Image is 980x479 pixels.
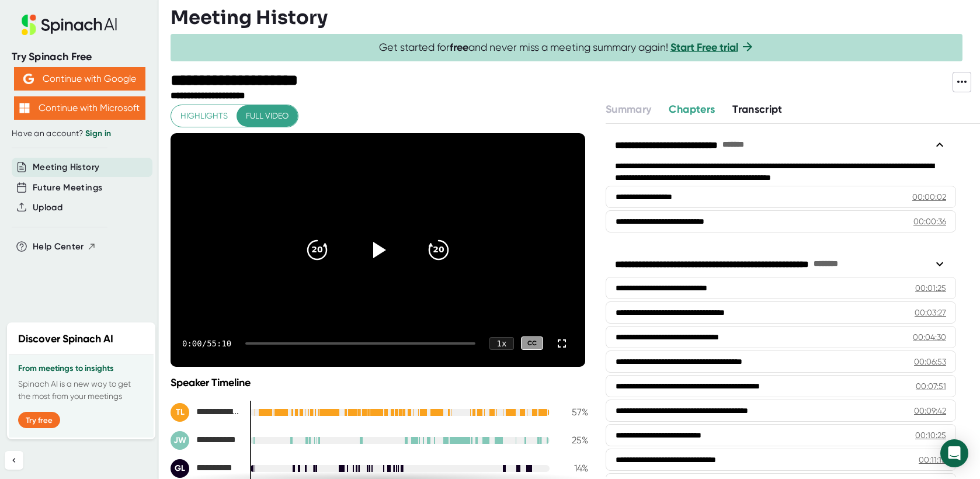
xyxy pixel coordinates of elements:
div: 14 % [559,463,588,474]
button: Chapters [669,102,715,117]
div: 00:00:02 [912,191,946,203]
span: Chapters [669,103,715,116]
span: Full video [246,109,289,123]
a: Start Free trial [670,41,738,54]
div: Gisel Luna [171,459,241,478]
button: Continue with Google [14,67,145,91]
a: Sign in [85,129,111,138]
button: Help Center [33,240,96,254]
div: 25 % [559,435,588,446]
div: 00:09:42 [914,405,946,416]
div: 0:00 / 55:10 [182,339,231,348]
div: 00:11:15 [919,454,946,466]
button: Full video [237,105,298,127]
div: 00:00:36 [913,216,946,227]
button: Continue with Microsoft [14,96,145,120]
span: Summary [606,103,651,116]
div: 57 % [559,407,588,418]
h3: Meeting History [171,6,328,29]
button: Transcript [732,102,783,117]
div: 00:04:30 [913,331,946,343]
div: GL [171,459,189,478]
div: Jesse Walsh [171,431,241,450]
button: Future Meetings [33,181,102,195]
button: Summary [606,102,651,117]
div: CC [521,336,543,350]
div: 00:01:25 [915,282,946,294]
b: free [450,41,468,54]
div: 00:06:53 [914,356,946,367]
div: JW [171,431,189,450]
h3: From meetings to insights [18,364,144,373]
div: TL [171,403,189,422]
div: 1 x [489,337,514,350]
div: Open Intercom Messenger [940,439,968,467]
span: Help Center [33,240,84,254]
h2: Discover Spinach AI [18,331,113,347]
span: Transcript [732,103,783,116]
p: Spinach AI is a new way to get the most from your meetings [18,378,144,402]
div: 00:03:27 [915,307,946,318]
button: Collapse sidebar [5,451,23,470]
span: Get started for and never miss a meeting summary again! [379,41,755,54]
button: Highlights [171,105,237,127]
img: Aehbyd4JwY73AAAAAElFTkSuQmCC [23,74,34,84]
button: Upload [33,201,62,214]
button: Try free [18,412,60,428]
div: Tyler Lessard [171,403,241,422]
div: Speaker Timeline [171,376,588,389]
div: Have an account? [12,129,147,139]
div: 00:07:51 [916,380,946,392]
div: 00:10:25 [915,429,946,441]
span: Highlights [180,109,228,123]
button: Meeting History [33,161,99,174]
div: Try Spinach Free [12,50,147,64]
